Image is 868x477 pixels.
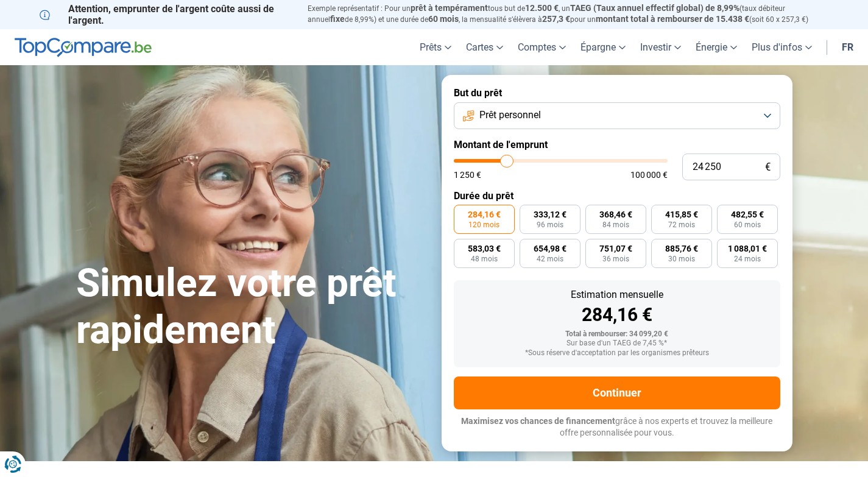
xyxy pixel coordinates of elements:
span: 257,3 € [542,14,570,24]
h1: Simulez votre prêt rapidement [76,260,427,354]
button: Prêt personnel [454,102,780,129]
span: 30 mois [668,255,695,263]
img: TopCompare [15,38,152,57]
a: Énergie [688,29,744,65]
div: Estimation mensuelle [464,290,771,300]
span: € [765,162,771,172]
span: 96 mois [537,221,563,228]
span: 284,16 € [468,210,501,219]
span: 12.500 € [525,3,559,13]
a: Plus d'infos [744,29,819,65]
span: 368,46 € [599,210,632,219]
p: Attention, emprunter de l'argent coûte aussi de l'argent. [40,3,293,26]
div: 284,16 € [464,306,771,324]
span: prêt à tempérament [411,3,488,13]
label: But du prêt [454,87,780,99]
span: 1 250 € [454,171,481,179]
a: fr [834,29,861,65]
div: Total à rembourser: 34 099,20 € [464,330,771,339]
span: 48 mois [471,255,498,263]
span: 583,03 € [468,244,501,253]
span: 1 088,01 € [728,244,767,253]
div: Sur base d'un TAEG de 7,45 %* [464,339,771,348]
a: Cartes [459,29,510,65]
label: Montant de l'emprunt [454,139,780,150]
label: Durée du prêt [454,190,780,202]
div: *Sous réserve d'acceptation par les organismes prêteurs [464,349,771,358]
span: 751,07 € [599,244,632,253]
p: grâce à nos experts et trouvez la meilleure offre personnalisée pour vous. [454,415,780,439]
span: 72 mois [668,221,695,228]
span: TAEG (Taux annuel effectif global) de 8,99% [570,3,739,13]
span: 120 mois [468,221,499,228]
span: 415,85 € [665,210,698,219]
span: 482,55 € [731,210,764,219]
a: Épargne [573,29,633,65]
span: 42 mois [537,255,563,263]
span: fixe [330,14,345,24]
a: Investir [633,29,688,65]
span: montant total à rembourser de 15.438 € [596,14,749,24]
span: 100 000 € [630,171,668,179]
span: 885,76 € [665,244,698,253]
a: Comptes [510,29,573,65]
span: 36 mois [602,255,629,263]
button: Continuer [454,376,780,409]
span: Prêt personnel [479,108,541,122]
span: 333,12 € [534,210,566,219]
p: Exemple représentatif : Pour un tous but de , un (taux débiteur annuel de 8,99%) et une durée de ... [308,3,829,25]
span: 60 mois [428,14,459,24]
a: Prêts [412,29,459,65]
span: 60 mois [734,221,761,228]
span: 654,98 € [534,244,566,253]
span: 84 mois [602,221,629,228]
span: 24 mois [734,255,761,263]
span: Maximisez vos chances de financement [461,416,615,426]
